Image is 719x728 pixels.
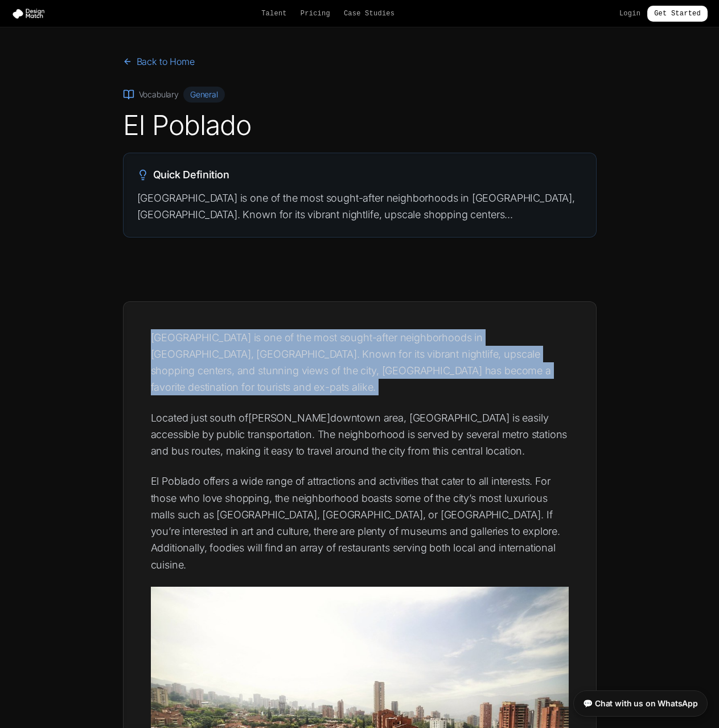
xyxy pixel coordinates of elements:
a: Case Studies [344,9,395,18]
a: Get Started [647,6,708,22]
a: Talent [261,9,287,18]
a: [PERSON_NAME] [248,412,330,424]
span: General [183,87,225,103]
h2: Quick Definition [137,167,582,183]
p: [GEOGRAPHIC_DATA] is one of the most sought-after neighborhoods in [GEOGRAPHIC_DATA], [GEOGRAPHIC... [137,190,582,223]
a: 💬 Chat with us on WhatsApp [573,690,708,717]
a: Login [619,9,640,18]
p: [GEOGRAPHIC_DATA] is one of the most sought-after neighborhoods in [GEOGRAPHIC_DATA], [GEOGRAPHIC... [151,329,569,396]
span: Vocabulary [139,89,179,100]
img: Design Match [11,8,50,19]
a: Back to Home [123,55,195,68]
h1: El Poblado [123,112,597,139]
p: El Poblado offers a wide range of attractions and activities that cater to all interests. For tho... [151,473,569,573]
p: Located just south of downtown area, [GEOGRAPHIC_DATA] is easily accessible by public transportat... [151,410,569,460]
a: Pricing [301,9,330,18]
